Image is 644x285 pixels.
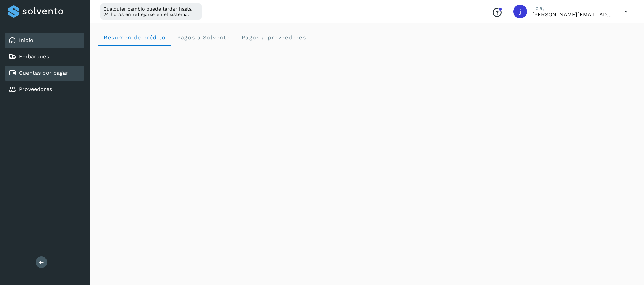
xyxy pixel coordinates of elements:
div: Proveedores [5,82,84,97]
div: Embarques [5,49,84,64]
div: Inicio [5,33,84,48]
div: Cualquier cambio puede tardar hasta 24 horas en reflejarse en el sistema. [100,3,202,20]
a: Proveedores [19,86,52,92]
span: Pagos a Solvento [177,34,230,41]
div: Cuentas por pagar [5,66,84,81]
a: Inicio [19,37,33,43]
p: joseluis@enviopack.com [532,11,614,18]
span: Resumen de crédito [103,34,166,41]
span: Pagos a proveedores [241,34,306,41]
a: Cuentas por pagar [19,70,68,76]
a: Embarques [19,53,49,60]
p: Hola, [532,5,614,11]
